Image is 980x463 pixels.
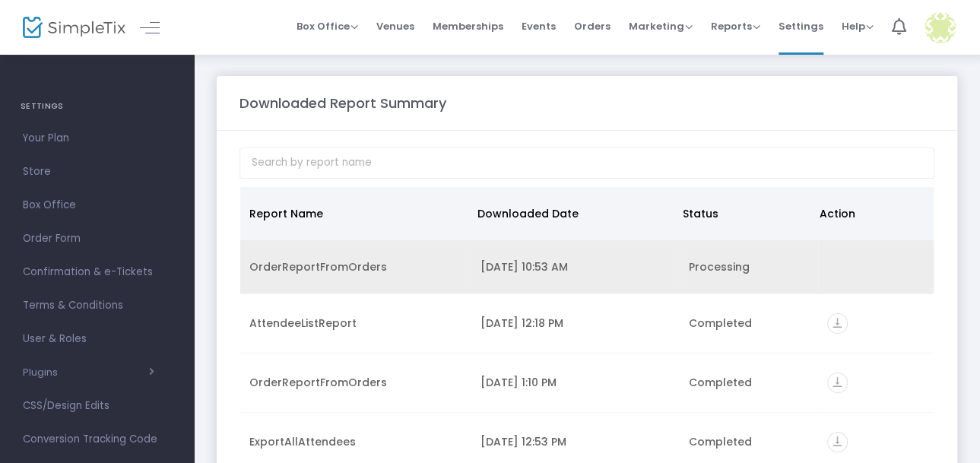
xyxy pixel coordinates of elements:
div: Completed [689,375,809,390]
i: vertical_align_bottom [827,313,848,334]
span: Events [522,7,556,46]
span: Help [842,19,874,33]
div: OrderReportFromOrders [249,375,462,390]
a: vertical_align_bottom [827,436,848,452]
div: 9/23/2025 10:53 AM [480,259,671,274]
th: Downloaded Date [468,187,674,240]
button: Plugins [23,366,154,379]
h4: SETTINGS [21,91,173,122]
span: Marketing [629,19,693,33]
span: Your Plan [23,128,171,148]
span: User & Roles [23,329,171,349]
i: vertical_align_bottom [827,373,848,393]
div: Processing [689,259,809,274]
span: Store [23,162,171,182]
div: OrderReportFromOrders [249,259,462,274]
div: ExportAllAttendees [249,434,462,449]
span: Box Office [23,195,171,215]
th: Status [674,187,810,240]
m-panel-title: Downloaded Report Summary [239,93,446,113]
div: 9/18/2025 1:10 PM [480,375,671,390]
div: https://go.SimpleTix.com/bprip [827,373,924,393]
span: Box Office [297,19,358,33]
a: vertical_align_bottom [827,318,848,333]
span: Memberships [433,7,503,46]
span: Terms & Conditions [23,296,171,316]
span: Reports [711,19,760,33]
div: https://go.SimpleTix.com/qyguv [827,432,924,452]
div: 9/19/2025 12:18 PM [480,316,671,331]
span: CSS/Design Edits [23,396,171,416]
div: Completed [689,316,809,331]
div: 9/18/2025 12:53 PM [480,434,671,449]
span: Confirmation & e-Tickets [23,262,171,282]
a: vertical_align_bottom [827,377,848,392]
div: AttendeeListReport [249,316,462,331]
input: Search by report name [239,147,934,179]
div: Completed [689,434,809,449]
span: Order Form [23,229,171,249]
div: https://go.SimpleTix.com/44eky [827,313,924,334]
span: Settings [779,7,823,46]
th: Report Name [240,187,468,240]
i: vertical_align_bottom [827,432,848,452]
th: Action [810,187,924,240]
span: Venues [376,7,414,46]
span: Orders [574,7,611,46]
span: Conversion Tracking Code [23,430,171,449]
